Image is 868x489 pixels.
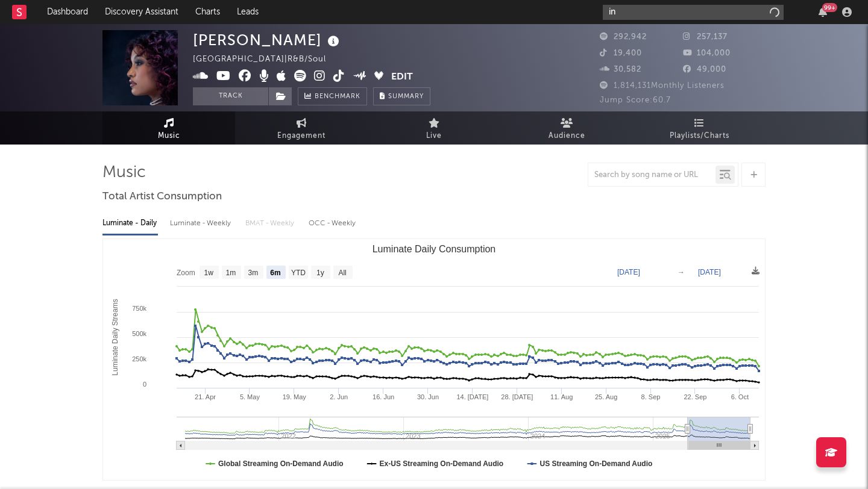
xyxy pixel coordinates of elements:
[500,111,633,145] a: Audience
[283,393,307,400] text: 19. May
[600,33,647,41] span: 292,942
[633,111,766,145] a: Playlists/Charts
[600,49,642,57] span: 19,400
[683,33,728,41] span: 257,137
[426,129,442,143] span: Live
[218,459,344,468] text: Global Streaming On-Demand Audio
[501,393,533,400] text: 28. [DATE]
[102,190,222,204] span: Total Artist Consumption
[380,459,504,468] text: Ex-US Streaming On-Demand Audio
[143,381,146,388] text: 0
[316,269,324,277] text: 1y
[373,87,430,105] button: Summary
[600,66,641,73] span: 30,582
[170,213,233,234] div: Luminate - Weekly
[338,269,346,277] text: All
[670,129,729,143] span: Playlists/Charts
[819,7,827,17] button: 99+
[226,269,236,277] text: 1m
[111,299,119,375] text: Luminate Daily Streams
[204,269,214,277] text: 1w
[595,393,617,400] text: 25. Aug
[132,305,146,312] text: 750k
[102,111,235,145] a: Music
[195,393,216,400] text: 21. Apr
[132,330,146,337] text: 500k
[731,393,749,400] text: 6. Oct
[193,30,342,50] div: [PERSON_NAME]
[193,52,340,67] div: [GEOGRAPHIC_DATA] | R&B/Soul
[417,393,439,400] text: 30. Jun
[315,90,360,104] span: Benchmark
[539,459,652,468] text: US Streaming On-Demand Audio
[270,269,280,277] text: 6m
[550,393,573,400] text: 11. Aug
[684,393,706,400] text: 22. Sep
[600,82,725,90] span: 1,814,131 Monthly Listeners
[291,269,306,277] text: YTD
[298,87,367,105] a: Benchmark
[698,268,721,276] text: [DATE]
[368,111,500,145] a: Live
[549,129,585,143] span: Audience
[240,393,260,400] text: 5. May
[158,129,180,143] span: Music
[391,70,413,85] button: Edit
[132,355,146,363] text: 250k
[822,3,837,12] div: 99 +
[678,268,685,276] text: →
[641,393,661,400] text: 8. Sep
[683,49,731,57] span: 104,000
[373,244,496,254] text: Luminate Daily Consumption
[617,268,640,276] text: [DATE]
[330,393,348,400] text: 2. Jun
[388,93,424,100] span: Summary
[603,5,784,20] input: Search for artists
[456,393,488,400] text: 14. [DATE]
[102,213,158,234] div: Luminate - Daily
[177,269,195,277] text: Zoom
[193,87,268,105] button: Track
[248,269,259,277] text: 3m
[373,393,394,400] text: 16. Jun
[600,96,671,104] span: Jump Score: 60.7
[277,129,325,143] span: Engagement
[309,213,357,234] div: OCC - Weekly
[683,66,726,73] span: 49,000
[588,170,715,180] input: Search by song name or URL
[103,239,765,480] svg: Luminate Daily Consumption
[235,111,368,145] a: Engagement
